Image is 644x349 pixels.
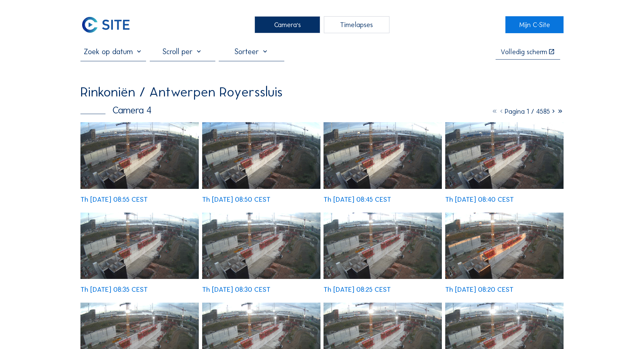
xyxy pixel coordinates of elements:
[202,286,270,293] div: Th [DATE] 08:30 CEST
[324,122,442,189] img: image_53695863
[202,196,270,203] div: Th [DATE] 08:50 CEST
[324,16,389,33] div: Timelapses
[324,286,391,293] div: Th [DATE] 08:25 CEST
[80,122,199,189] img: image_53696095
[80,286,148,293] div: Th [DATE] 08:35 CEST
[202,122,320,189] img: image_53696018
[80,105,151,115] div: Camera 4
[445,213,564,279] img: image_53695132
[501,48,547,55] div: Volledig scherm
[445,286,514,293] div: Th [DATE] 08:20 CEST
[202,213,320,279] img: image_53695478
[80,196,148,203] div: Th [DATE] 08:55 CEST
[80,16,138,33] a: C-SITE Logo
[505,16,563,33] a: Mijn C-Site
[80,16,131,33] img: C-SITE Logo
[80,213,199,279] img: image_53695560
[80,47,146,56] input: Zoek op datum 󰅀
[324,213,442,279] img: image_53695300
[505,107,550,115] span: Pagina 1 / 4585
[445,122,564,189] img: image_53695724
[324,196,391,203] div: Th [DATE] 08:45 CEST
[445,196,514,203] div: Th [DATE] 08:40 CEST
[255,16,320,33] div: Camera's
[80,85,283,99] div: Rinkoniën / Antwerpen Royerssluis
